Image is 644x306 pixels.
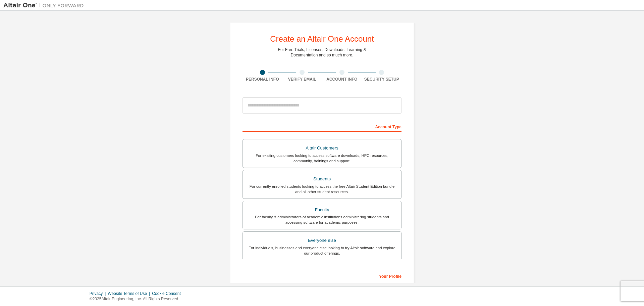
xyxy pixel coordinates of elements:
[270,35,374,43] div: Create an Altair One Account
[247,153,397,164] div: For existing customers looking to access software downloads, HPC resources, community, trainings ...
[108,291,152,296] div: Website Terms of Use
[243,77,282,82] div: Personal Info
[243,270,401,281] div: Your Profile
[243,121,401,132] div: Account Type
[278,47,366,58] div: For Free Trials, Licenses, Downloads, Learning & Documentation and so much more.
[247,174,397,184] div: Students
[90,291,108,296] div: Privacy
[90,296,185,302] p: © 2025 Altair Engineering, Inc. All Rights Reserved.
[282,77,322,82] div: Verify Email
[247,184,397,194] div: For currently enrolled students looking to access the free Altair Student Edition bundle and all ...
[247,214,397,225] div: For faculty & administrators of academic institutions administering students and accessing softwa...
[362,77,402,82] div: Security Setup
[247,143,397,153] div: Altair Customers
[152,291,184,296] div: Cookie Consent
[322,77,362,82] div: Account Info
[247,245,397,256] div: For individuals, businesses and everyone else looking to try Altair software and explore our prod...
[247,236,397,245] div: Everyone else
[3,2,87,9] img: Altair One
[247,205,397,215] div: Faculty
